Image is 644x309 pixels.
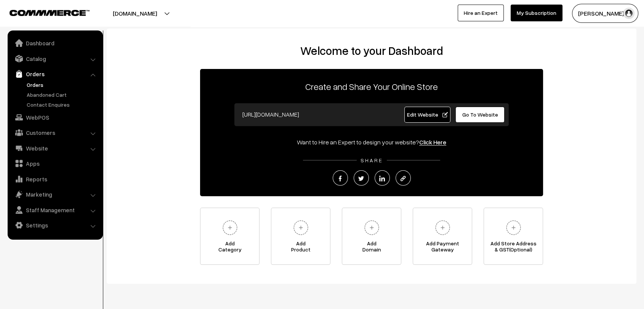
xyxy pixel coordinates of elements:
span: Add Product [271,240,330,256]
a: Staff Management [10,203,100,217]
img: COMMMERCE [10,10,90,16]
span: Go To Website [462,111,498,118]
a: Add Store Address& GST(Optional) [484,208,543,265]
h2: Welcome to your Dashboard [114,44,629,58]
a: AddProduct [271,208,330,265]
a: Apps [10,157,100,170]
div: Want to Hire an Expert to design your website? [200,138,543,147]
a: Dashboard [10,36,100,50]
img: plus.svg [503,217,524,238]
a: Orders [10,67,100,81]
a: Settings [10,218,100,232]
span: Add Category [200,240,259,256]
a: My Subscription [511,5,562,21]
a: Abandoned Cart [25,91,100,99]
a: Reports [10,172,100,186]
a: Click Here [419,138,446,146]
button: [PERSON_NAME] V… [572,4,638,23]
span: Add Domain [342,240,401,256]
p: Create and Share Your Online Store [200,80,543,93]
span: Add Store Address & GST(Optional) [484,240,543,256]
a: Catalog [10,52,100,66]
a: Add PaymentGateway [413,208,472,265]
a: Customers [10,126,100,139]
img: plus.svg [432,217,453,238]
a: WebPOS [10,110,100,124]
span: Edit Website [407,111,448,118]
a: Website [10,141,100,155]
a: Edit Website [404,107,451,123]
a: Orders [25,81,100,89]
a: COMMMERCE [10,8,76,17]
a: AddDomain [342,208,401,265]
a: AddCategory [200,208,260,265]
a: Marketing [10,187,100,201]
a: Hire an Expert [458,5,504,21]
img: plus.svg [361,217,382,238]
img: user [623,8,634,19]
button: [DOMAIN_NAME] [86,4,184,23]
span: Add Payment Gateway [413,240,472,256]
a: Go To Website [455,107,505,123]
span: SHARE [357,157,387,163]
a: Contact Enquires [25,101,100,109]
img: plus.svg [219,217,240,238]
img: plus.svg [290,217,311,238]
